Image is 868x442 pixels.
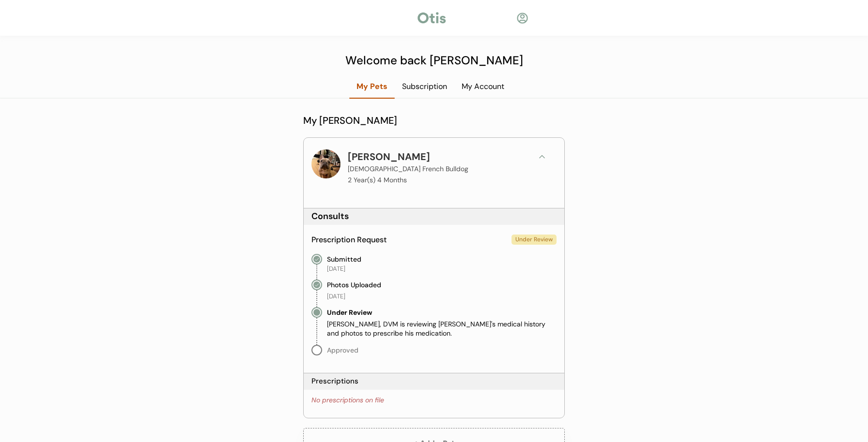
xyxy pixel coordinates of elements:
div: [DEMOGRAPHIC_DATA] French Bulldog [348,164,468,174]
div: [DATE] [327,265,345,273]
div: My Account [454,81,511,92]
div: Subscription [395,81,454,92]
div: [PERSON_NAME] [348,149,430,164]
div: Prescription Request [311,235,387,245]
div: Submitted [327,254,361,265]
div: Approved [327,345,358,355]
div: Photos Uploaded [327,280,381,290]
div: [DATE] [327,292,345,301]
div: My Pets [349,81,395,92]
div: Under Review [511,235,557,245]
div: No prescriptions on file [311,396,384,405]
div: [PERSON_NAME], DVM is reviewing [PERSON_NAME]'s medical history and photos to prescribe his medic... [327,320,557,339]
div: My [PERSON_NAME] [303,113,565,128]
p: 2 Year(s) 4 Months [348,177,407,183]
div: Prescriptions [311,376,358,386]
div: Consults [311,210,349,222]
div: Under Review [327,307,372,318]
div: Welcome back [PERSON_NAME] [340,52,528,69]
